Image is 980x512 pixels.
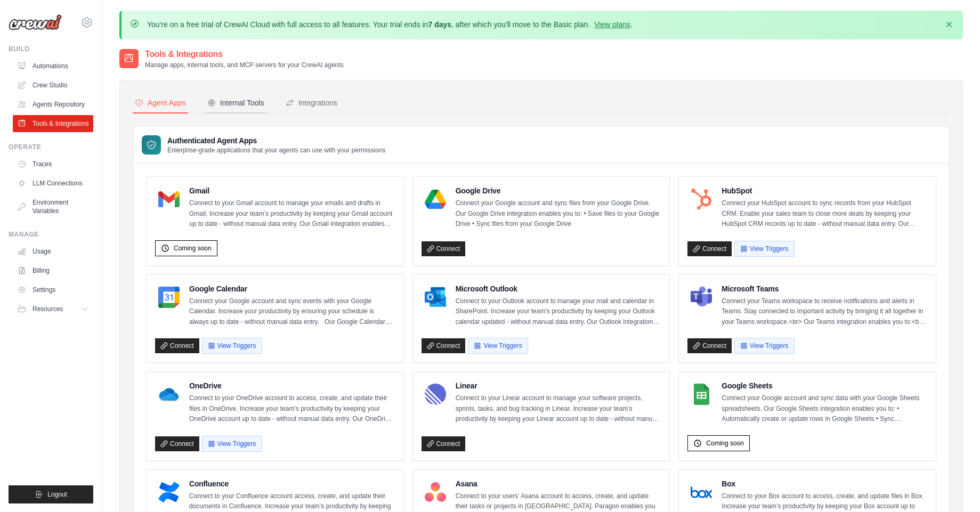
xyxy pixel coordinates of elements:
div: Internal Tools [207,97,264,108]
a: Connect [687,338,732,353]
h4: Microsoft Teams [722,283,927,294]
p: Connect your Google account and sync data with your Google Sheets spreadsheets. Our Google Sheets... [722,393,927,425]
button: View Triggers [734,241,794,257]
a: Connect [422,241,466,256]
a: Connect [155,436,199,451]
button: Resources [13,300,93,318]
img: OneDrive Logo [158,384,180,405]
button: View Triggers [202,436,262,452]
div: Operate [9,143,93,151]
p: Connect your Teams workspace to receive notifications and alerts in Teams. Stay connected to impo... [722,296,927,328]
h4: Linear [456,380,661,391]
a: Tools & Integrations [13,115,93,132]
img: Microsoft Outlook Logo [425,287,446,308]
p: Manage apps, internal tools, and MCP servers for your CrewAI agents [145,61,344,69]
h4: Microsoft Outlook [456,283,661,294]
img: Linear Logo [425,384,446,405]
a: Automations [13,58,93,75]
h4: Google Sheets [722,380,927,391]
a: Environment Variables [13,194,93,220]
a: View plans [594,20,630,29]
p: You're on a free trial of CrewAI Cloud with full access to all features. Your trial ends in , aft... [147,19,633,30]
img: HubSpot Logo [691,189,712,210]
a: Settings [13,281,93,298]
p: Connect to your Linear account to manage your software projects, sprints, tasks, and bug tracking... [456,393,661,425]
a: Usage [13,243,93,260]
a: Crew Studio [13,77,93,94]
img: Logo [9,14,62,30]
img: Microsoft Teams Logo [691,287,712,308]
p: Connect your Google account and sync events with your Google Calendar. Increase your productivity... [189,296,395,328]
h3: Authenticated Agent Apps [167,135,386,146]
p: Connect to your OneDrive account to access, create, and update their files in OneDrive. Increase ... [189,393,395,425]
img: Google Drive Logo [425,189,446,210]
img: Google Sheets Logo [691,384,712,405]
a: Connect [155,338,199,353]
p: Connect your HubSpot account to sync records from your HubSpot CRM. Enable your sales team to clo... [722,198,927,230]
span: Logout [47,490,67,499]
p: Connect to your Outlook account to manage your mail and calendar in SharePoint. Increase your tea... [456,296,661,328]
img: Asana Logo [425,482,446,503]
button: Integrations [284,93,339,113]
a: LLM Connections [13,175,93,192]
h4: OneDrive [189,380,395,391]
span: Resources [33,305,63,313]
img: Box Logo [691,482,712,503]
h2: Tools & Integrations [145,48,344,61]
button: Logout [9,485,93,503]
h4: Google Calendar [189,283,395,294]
button: Internal Tools [205,93,266,113]
h4: Asana [456,478,661,489]
h4: HubSpot [722,185,927,196]
a: Connect [422,338,466,353]
p: Connect your Google account and sync files from your Google Drive. Our Google Drive integration e... [456,198,661,230]
img: Gmail Logo [158,189,180,210]
div: Manage [9,230,93,239]
span: Coming soon [174,244,212,253]
h4: Box [722,478,927,489]
button: View Triggers [202,338,262,354]
button: View Triggers [734,338,794,354]
div: Integrations [286,97,337,108]
a: Connect [422,436,466,451]
a: Agents Repository [13,96,93,113]
img: Google Calendar Logo [158,287,180,308]
div: Build [9,45,93,53]
img: Confluence Logo [158,482,180,503]
strong: 7 days [428,20,451,29]
p: Connect to your Gmail account to manage your emails and drafts in Gmail. Increase your team’s pro... [189,198,395,230]
h4: Google Drive [456,185,661,196]
a: Traces [13,156,93,173]
button: View Triggers [468,338,528,354]
button: Agent Apps [133,93,188,113]
h4: Gmail [189,185,395,196]
a: Connect [687,241,732,256]
p: Enterprise-grade applications that your agents can use with your permissions [167,146,386,155]
a: Billing [13,262,93,279]
h4: Confluence [189,478,395,489]
div: Agent Apps [135,97,186,108]
span: Coming soon [706,439,744,448]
